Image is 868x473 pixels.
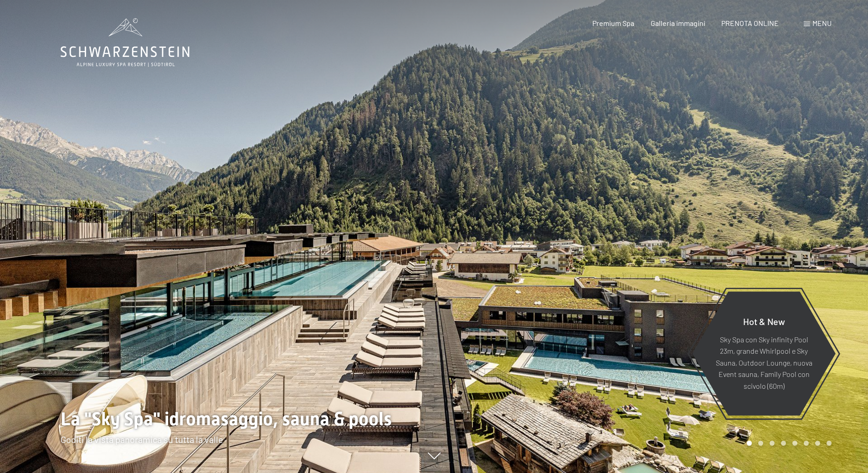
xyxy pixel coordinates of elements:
div: Carousel Page 5 [792,441,797,446]
div: Carousel Page 8 [827,441,832,446]
div: Carousel Page 4 [781,441,786,446]
span: Menu [812,19,832,27]
a: PRENOTA ONLINE [721,19,779,27]
div: Carousel Page 6 [804,441,809,446]
div: Carousel Page 2 [758,441,763,446]
div: Carousel Page 7 [815,441,820,446]
a: Galleria immagini [651,19,705,27]
div: Carousel Page 3 [770,441,775,446]
div: Carousel Page 1 (Current Slide) [747,441,752,446]
p: Sky Spa con Sky infinity Pool 23m, grande Whirlpool e Sky Sauna, Outdoor Lounge, nuova Event saun... [714,333,813,392]
div: Carousel Pagination [744,441,832,446]
span: Hot & New [743,315,785,326]
a: Hot & New Sky Spa con Sky infinity Pool 23m, grande Whirlpool e Sky Sauna, Outdoor Lounge, nuova ... [692,291,836,416]
a: Premium Spa [592,19,634,27]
